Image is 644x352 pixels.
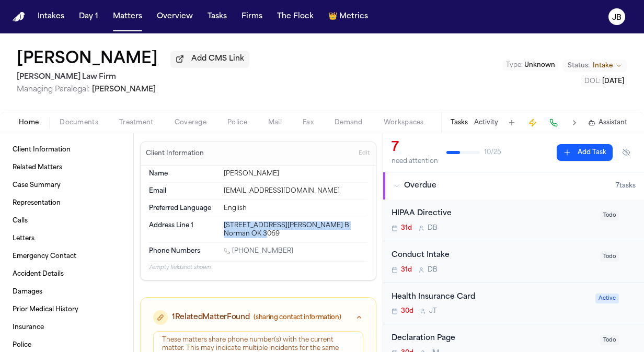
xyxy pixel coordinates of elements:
[401,224,412,232] span: 31d
[60,119,98,127] span: Documents
[224,221,367,238] div: [STREET_ADDRESS][PERSON_NAME] B Norman OK 3069
[392,139,438,156] div: 7
[617,144,636,161] button: Hide completed tasks (⌘⇧H)
[593,62,613,70] span: Intake
[191,54,244,64] span: Add CMS Link
[119,119,154,127] span: Treatment
[237,7,267,26] button: Firms
[8,142,125,158] a: Client Information
[404,181,436,191] span: Overdue
[562,60,627,72] button: Change status from Intake
[8,248,125,265] a: Emergency Contact
[149,170,217,178] dt: Name
[13,12,25,22] img: Finch Logo
[303,119,314,127] span: Fax
[33,7,68,26] button: Intakes
[525,115,540,130] button: Create Immediate Task
[8,284,125,300] a: Damages
[273,7,318,26] button: The Flock
[392,157,438,166] div: need attention
[19,119,39,127] span: Home
[383,283,644,325] div: Open task: Health Insurance Card
[359,150,370,157] span: Edit
[17,50,158,69] h1: [PERSON_NAME]
[383,200,644,241] div: Open task: HIPAA Directive
[595,294,619,303] span: Active
[144,149,206,158] h3: Client Information
[600,252,619,262] span: Todo
[153,7,197,26] button: Overview
[428,224,438,232] span: D B
[175,119,206,127] span: Coverage
[8,266,125,283] a: Accident Details
[335,119,363,127] span: Demand
[504,115,519,130] button: Add Task
[109,7,146,26] button: Matters
[8,177,125,194] a: Case Summary
[92,86,156,93] span: [PERSON_NAME]
[149,221,217,238] dt: Address Line 1
[254,313,341,322] span: (sharing contact information)
[506,62,523,68] span: Type :
[8,213,125,229] a: Calls
[17,86,90,93] span: Managing Paralegal:
[429,307,437,315] span: J T
[524,62,555,68] span: Unknown
[8,301,125,318] a: Prior Medical History
[588,119,627,127] button: Assistant
[602,78,624,85] span: [DATE]
[17,50,158,69] button: Edit matter name
[17,71,249,84] h2: [PERSON_NAME] Law Firm
[172,312,249,323] span: 1 Related Matter Found
[149,247,200,255] span: Phone Numbers
[324,7,372,26] button: crownMetrics
[8,195,125,212] a: Representation
[170,51,249,67] button: Add CMS Link
[224,170,367,178] div: [PERSON_NAME]
[149,187,217,195] dt: Email
[203,7,231,26] button: Tasks
[8,159,125,176] a: Related Matters
[384,119,424,127] span: Workspaces
[224,187,367,195] div: [EMAIL_ADDRESS][DOMAIN_NAME]
[584,78,601,85] span: DOL :
[546,115,561,130] button: Make a Call
[474,119,498,127] button: Activity
[392,250,594,262] div: Conduct Intake
[227,119,247,127] span: Police
[401,307,413,315] span: 30d
[149,264,367,272] p: 7 empty fields not shown.
[13,12,25,22] a: Home
[224,204,367,213] div: English
[428,266,438,274] span: D B
[8,230,125,247] a: Letters
[581,76,627,87] button: Edit DOL: 2025-07-02
[401,266,412,274] span: 31d
[557,144,613,161] button: Add Task
[141,298,376,331] button: 1RelatedMatterFound(sharing contact information)
[8,319,125,336] a: Insurance
[149,204,217,213] dt: Preferred Language
[392,291,589,303] div: Health Insurance Card
[503,60,558,71] button: Edit Type: Unknown
[600,210,619,220] span: Todo
[75,7,102,26] button: Day 1
[392,208,594,220] div: HIPAA Directive
[600,335,619,345] span: Todo
[616,182,636,190] span: 7 task s
[392,333,594,345] div: Declaration Page
[383,172,644,200] button: Overdue7tasks
[599,119,627,127] span: Assistant
[224,247,293,255] a: Call 1 (405) 413-2413
[451,119,468,127] button: Tasks
[383,241,644,283] div: Open task: Conduct Intake
[484,148,501,157] span: 10 / 25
